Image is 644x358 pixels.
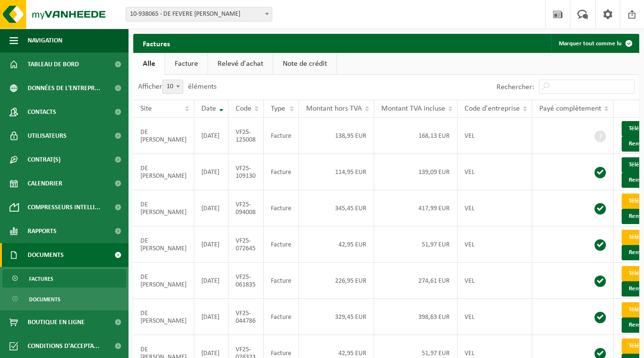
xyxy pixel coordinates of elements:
[165,53,208,75] a: Facture
[374,118,457,154] td: 168,13 EUR
[28,172,62,195] span: Calendrier
[299,154,374,190] td: 114,95 EUR
[457,263,532,299] td: VEL
[306,105,362,113] span: Montant hors TVA
[374,299,457,335] td: 398,63 EUR
[194,118,228,154] td: [DATE]
[271,105,285,113] span: Type
[264,190,299,226] td: Facture
[208,53,273,75] a: Relevé d'achat
[133,226,194,263] td: DE [PERSON_NAME]
[551,34,638,53] button: Marquer tout comme lu
[457,299,532,335] td: VEL
[465,105,520,113] span: Code d'entreprise
[264,118,299,154] td: Facture
[133,118,194,154] td: DE [PERSON_NAME]
[201,105,216,113] span: Date
[228,118,264,154] td: VF25-125008
[228,190,264,226] td: VF25-094008
[28,195,100,219] span: Compresseurs intelli...
[496,83,534,91] label: Rechercher:
[264,154,299,190] td: Facture
[162,80,183,94] span: 10
[299,226,374,263] td: 42,95 EUR
[28,52,79,76] span: Tableau de bord
[28,124,67,148] span: Utilisateurs
[374,154,457,190] td: 139,09 EUR
[126,8,272,21] span: 10-938065 - DE FEVERE CHRISTOPHE - HAMOIS
[299,190,374,226] td: 345,45 EUR
[228,154,264,190] td: VF25-109130
[374,263,457,299] td: 274,61 EUR
[133,299,194,335] td: DE [PERSON_NAME]
[133,154,194,190] td: DE [PERSON_NAME]
[28,243,64,267] span: Documents
[28,100,56,124] span: Contacts
[457,154,532,190] td: VEL
[228,226,264,263] td: VF25-072645
[126,7,272,21] span: 10-938065 - DE FEVERE CHRISTOPHE - HAMOIS
[381,105,445,113] span: Montant TVA incluse
[2,269,126,287] a: Factures
[457,190,532,226] td: VEL
[299,299,374,335] td: 329,45 EUR
[194,226,228,263] td: [DATE]
[140,105,152,113] span: Site
[374,226,457,263] td: 51,97 EUR
[374,190,457,226] td: 417,99 EUR
[28,76,100,100] span: Données de l'entrepr...
[457,226,532,263] td: VEL
[236,105,251,113] span: Code
[28,29,62,52] span: Navigation
[2,290,126,308] a: Documents
[299,263,374,299] td: 226,95 EUR
[539,105,601,113] span: Payé complètement
[28,310,85,334] span: Boutique en ligne
[194,263,228,299] td: [DATE]
[133,190,194,226] td: DE [PERSON_NAME]
[28,334,99,358] span: Conditions d'accepta...
[228,263,264,299] td: VF25-061835
[264,299,299,335] td: Facture
[457,118,532,154] td: VEL
[133,34,179,52] h2: Factures
[194,299,228,335] td: [DATE]
[29,290,60,308] span: Documents
[29,270,53,288] span: Factures
[264,226,299,263] td: Facture
[264,263,299,299] td: Facture
[273,53,337,75] a: Note de crédit
[194,190,228,226] td: [DATE]
[28,219,57,243] span: Rapports
[299,118,374,154] td: 138,95 EUR
[228,299,264,335] td: VF25-044786
[194,154,228,190] td: [DATE]
[133,53,165,75] a: Alle
[163,80,183,93] span: 10
[28,148,60,172] span: Contrat(s)
[133,263,194,299] td: DE [PERSON_NAME]
[138,83,217,91] label: Afficher éléments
